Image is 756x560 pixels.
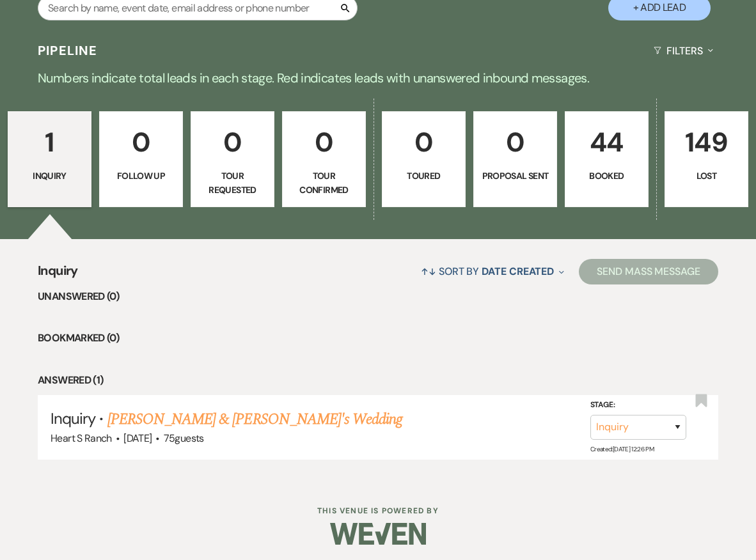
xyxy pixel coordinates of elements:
[16,121,83,164] p: 1
[590,398,686,412] label: Stage:
[573,121,640,164] p: 44
[565,111,649,207] a: 44Booked
[390,169,457,183] p: Toured
[38,261,78,288] span: Inquiry
[673,121,740,164] p: 149
[482,169,549,183] p: Proposal Sent
[199,169,266,198] p: Tour Requested
[579,259,718,284] button: Send Mass Message
[649,34,718,68] button: Filters
[123,432,152,445] span: [DATE]
[38,330,718,346] li: Bookmarked (0)
[590,445,654,453] span: Created: [DATE] 12:26 PM
[416,254,569,288] button: Sort By Date Created
[665,111,748,207] a: 149Lost
[107,408,403,431] a: [PERSON_NAME] & [PERSON_NAME]'s Wedding
[51,408,95,428] span: Inquiry
[282,111,366,207] a: 0Tour Confirmed
[290,121,358,164] p: 0
[107,169,175,183] p: Follow Up
[51,432,112,445] span: Heart S Ranch
[191,111,274,207] a: 0Tour Requested
[99,111,183,207] a: 0Follow Up
[38,372,718,389] li: Answered (1)
[16,169,83,183] p: Inquiry
[199,121,266,164] p: 0
[38,288,718,305] li: Unanswered (0)
[473,111,557,207] a: 0Proposal Sent
[107,121,175,164] p: 0
[290,169,358,198] p: Tour Confirmed
[164,432,204,445] span: 75 guests
[482,265,554,278] span: Date Created
[421,265,436,278] span: ↑↓
[390,121,457,164] p: 0
[482,121,549,164] p: 0
[330,511,426,556] img: Weven Logo
[38,42,98,59] h3: Pipeline
[573,169,640,183] p: Booked
[382,111,466,207] a: 0Toured
[673,169,740,183] p: Lost
[8,111,91,207] a: 1Inquiry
